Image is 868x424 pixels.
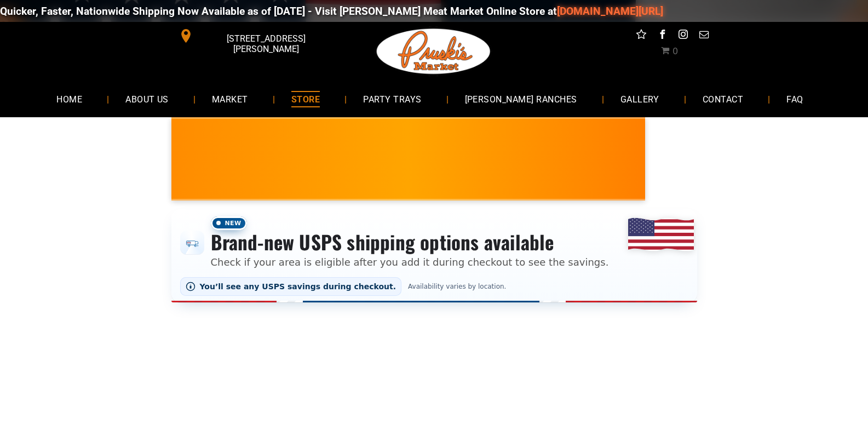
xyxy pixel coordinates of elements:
a: [STREET_ADDRESS][PERSON_NAME] [171,27,339,44]
a: facebook [655,27,669,44]
span: [PERSON_NAME] MARKET [603,167,819,184]
span: 0 [672,46,678,56]
a: Social network [634,27,648,44]
span: [STREET_ADDRESS][PERSON_NAME] [195,28,336,60]
a: ABOUT US [109,84,185,113]
h3: Brand-new USPS shipping options available [211,230,609,254]
span: Availability varies by location. [406,283,508,290]
p: Check if your area is eligible after you add it during checkout to see the savings. [211,255,609,270]
span: New [211,216,247,230]
a: MARKET [196,84,265,113]
a: instagram [676,27,690,44]
a: CONTACT [686,84,760,113]
div: Shipping options announcement [171,209,697,302]
a: email [697,27,711,44]
a: GALLERY [604,84,676,113]
a: [DOMAIN_NAME][URL] [527,5,633,18]
a: FAQ [770,84,819,113]
a: HOME [40,84,99,113]
a: PARTY TRAYS [347,84,438,113]
a: STORE [275,84,336,113]
a: [PERSON_NAME] RANCHES [449,84,594,113]
img: Pruski-s+Market+HQ+Logo2-1920w.png [375,22,493,81]
span: You’ll see any USPS savings during checkout. [200,282,396,291]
